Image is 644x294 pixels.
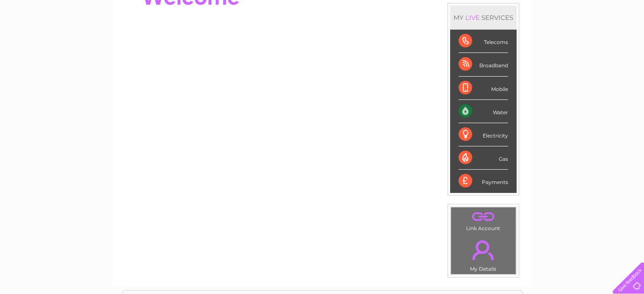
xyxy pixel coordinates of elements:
div: Payments [459,170,508,192]
a: 0333 014 3131 [484,4,543,15]
img: logo.png [22,22,66,48]
a: . [453,235,514,265]
a: Water [495,36,511,42]
td: Link Account [451,207,516,234]
a: Contact [588,36,608,42]
a: Blog [570,36,583,42]
div: LIVE [464,14,481,22]
td: My Details [451,233,516,275]
a: Log out [616,36,636,42]
div: Broadband [459,53,508,76]
div: MY SERVICES [450,5,517,30]
div: Mobile [459,77,508,100]
div: Electricity [459,123,508,146]
a: . [453,209,514,224]
div: Clear Business is a trading name of Verastar Limited (registered in [GEOGRAPHIC_DATA] No. 3667643... [122,5,522,41]
div: Gas [459,146,508,170]
a: Energy [516,36,535,42]
div: Water [459,100,508,123]
a: Telecoms [540,36,565,42]
div: Telecoms [459,30,508,53]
